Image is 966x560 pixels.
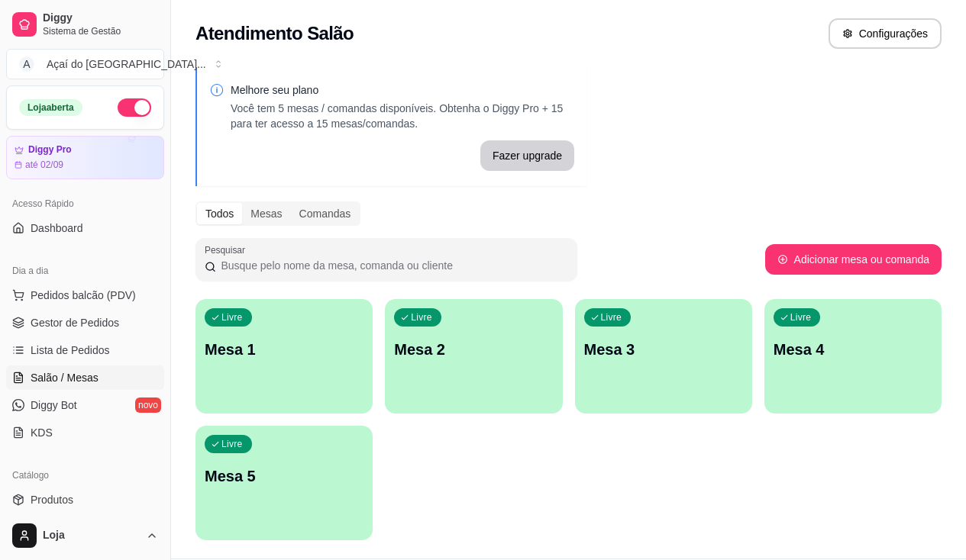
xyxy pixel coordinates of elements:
[394,339,553,360] p: Mesa 2
[31,397,77,413] span: Diggy Bot
[601,311,622,323] p: Livre
[480,140,574,171] button: Fazer upgrade
[291,203,360,224] div: Comandas
[6,216,164,240] a: Dashboard
[25,159,63,171] article: até 02/09
[19,99,82,116] div: Loja aberta
[6,259,164,283] div: Dia a dia
[231,101,574,131] p: Você tem 5 mesas / comandas disponíveis. Obtenha o Diggy Pro + 15 para ter acesso a 15 mesas/coma...
[6,365,164,390] a: Salão / Mesas
[31,343,110,358] span: Lista de Pedidos
[575,299,752,414] button: LivreMesa 3
[43,11,158,25] span: Diggy
[118,98,151,117] button: Alterar Status
[6,463,164,488] div: Catálogo
[43,25,158,37] span: Sistema de Gestão
[6,517,164,554] button: Loja
[205,465,363,487] p: Mesa 5
[31,220,83,236] span: Dashboard
[195,21,354,46] h2: Atendimento Salão
[6,191,164,216] div: Acesso Rápido
[221,438,243,450] p: Livre
[31,370,99,385] span: Salão / Mesas
[790,311,812,323] p: Livre
[6,136,164,179] a: Diggy Proaté 02/09
[31,288,136,303] span: Pedidos balcão (PDV)
[205,243,250,256] label: Pesquisar
[31,492,73,507] span: Produtos
[47,56,206,72] div: Açaí do [GEOGRAPHIC_DATA] ...
[28,144,72,156] article: Diggy Pro
[765,244,942,275] button: Adicionar mesa ou comanda
[584,339,743,360] p: Mesa 3
[829,18,942,49] button: Configurações
[216,258,568,273] input: Pesquisar
[6,49,164,79] button: Select a team
[764,299,942,414] button: LivreMesa 4
[242,203,290,224] div: Mesas
[385,299,562,414] button: LivreMesa 2
[197,203,242,224] div: Todos
[221,311,243,323] p: Livre
[6,311,164,335] a: Gestor de Pedidos
[195,426,373,540] button: LivreMesa 5
[31,425,53,440] span: KDS
[195,299,373,414] button: LivreMesa 1
[6,488,164,512] a: Produtos
[774,339,932,360] p: Mesa 4
[205,339,363,360] p: Mesa 1
[6,420,164,445] a: KDS
[31,315,119,330] span: Gestor de Pedidos
[6,283,164,307] button: Pedidos balcão (PDV)
[6,338,164,362] a: Lista de Pedidos
[19,56,34,72] span: A
[6,393,164,417] a: Diggy Botnovo
[231,82,574,98] p: Melhore seu plano
[43,529,140,542] span: Loja
[411,311,432,323] p: Livre
[6,6,164,43] a: DiggySistema de Gestão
